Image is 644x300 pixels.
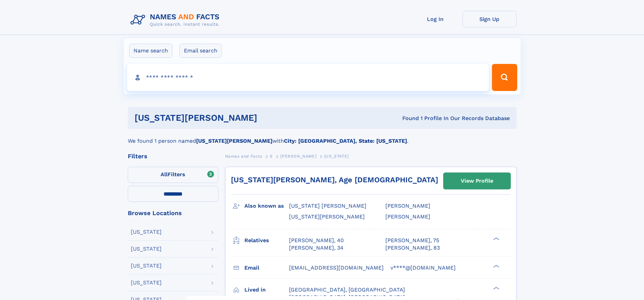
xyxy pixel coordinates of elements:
button: Search Button [492,64,517,91]
div: [US_STATE] [131,246,162,252]
a: Sign Up [462,11,517,27]
span: [PERSON_NAME] [385,213,430,220]
label: Filters [128,167,218,183]
div: [US_STATE] [131,263,162,269]
h3: Lived in [244,284,289,296]
b: City: [GEOGRAPHIC_DATA], State: [US_STATE] [284,138,407,144]
a: Names and Facts [225,152,262,160]
div: Found 1 Profile In Our Records Database [330,115,510,122]
a: [PERSON_NAME] [280,152,316,160]
a: Log In [408,11,462,27]
div: [US_STATE] [131,229,162,235]
span: S [270,154,273,159]
a: [US_STATE][PERSON_NAME], Age [DEMOGRAPHIC_DATA] [231,176,438,184]
a: View Profile [444,173,510,189]
span: [PERSON_NAME] [385,203,430,209]
span: [EMAIL_ADDRESS][DOMAIN_NAME] [289,264,384,271]
img: Logo Names and Facts [128,11,225,29]
span: [US_STATE][PERSON_NAME] [289,213,365,220]
a: [PERSON_NAME], 75 [385,237,439,244]
div: Browse Locations [128,210,218,216]
input: search input [127,64,489,91]
a: [PERSON_NAME], 34 [289,244,343,252]
a: S [270,152,273,160]
span: All [161,171,168,178]
div: We found 1 person named with . [128,129,517,145]
span: [PERSON_NAME] [280,154,316,159]
span: [US_STATE] [324,154,349,159]
h3: Email [244,262,289,274]
h3: Also known as [244,200,289,212]
h3: Relatives [244,235,289,246]
div: Filters [128,153,218,159]
div: View Profile [461,173,493,189]
a: [PERSON_NAME], 40 [289,237,344,244]
div: ❯ [492,264,500,268]
label: Name search [129,44,172,58]
a: [PERSON_NAME], 83 [385,244,440,252]
div: ❯ [492,236,500,241]
div: ❯ [492,286,500,290]
label: Email search [180,44,222,58]
span: [GEOGRAPHIC_DATA], [GEOGRAPHIC_DATA] [289,286,405,293]
b: [US_STATE][PERSON_NAME] [196,138,272,144]
h1: [US_STATE][PERSON_NAME] [135,114,330,122]
span: [US_STATE] [PERSON_NAME] [289,203,366,209]
div: [US_STATE] [131,280,162,285]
